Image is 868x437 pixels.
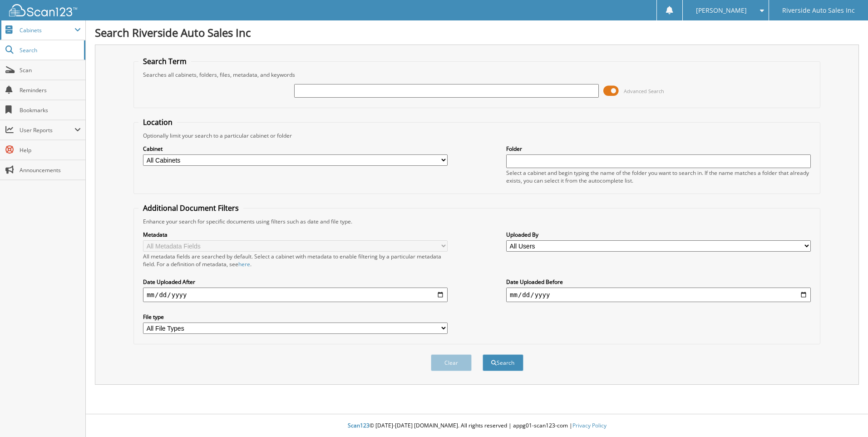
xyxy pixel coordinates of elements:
label: Folder [506,145,811,153]
span: Reminders [20,86,81,94]
span: Announcements [20,166,81,174]
label: Date Uploaded After [143,278,448,286]
input: end [506,288,811,302]
legend: Additional Document Filters [138,203,243,213]
span: Riverside Auto Sales Inc [782,8,855,13]
div: © [DATE]-[DATE] [DOMAIN_NAME]. All rights reserved | appg01-scan123-com | [86,415,868,437]
button: Search [483,354,523,371]
span: Help [20,146,81,154]
span: Advanced Search [624,88,664,94]
span: Scan123 [348,422,370,429]
label: Cabinet [143,145,448,153]
span: Search [20,46,79,54]
button: Clear [431,354,472,371]
label: Date Uploaded Before [506,278,811,286]
legend: Location [138,117,177,127]
label: File type [143,313,448,321]
label: Metadata [143,231,448,238]
div: All metadata fields are searched by default. Select a cabinet with metadata to enable filtering b... [143,253,448,268]
a: here [238,260,250,268]
img: scan123-logo-white.svg [9,4,77,16]
label: Uploaded By [506,231,811,238]
span: User Reports [20,126,74,134]
span: [PERSON_NAME] [696,8,747,13]
div: Select a cabinet and begin typing the name of the folder you want to search in. If the name match... [506,169,811,184]
div: Searches all cabinets, folders, files, metadata, and keywords [138,71,815,79]
span: Cabinets [20,26,74,34]
div: Optionally limit your search to a particular cabinet or folder [138,132,815,139]
iframe: Chat Widget [823,393,868,437]
a: Privacy Policy [572,422,607,429]
legend: Search Term [138,56,191,66]
div: Enhance your search for specific documents using filters such as date and file type. [138,218,815,225]
input: start [143,288,448,302]
h1: Search Riverside Auto Sales Inc [95,25,859,40]
span: Bookmarks [20,106,81,114]
span: Scan [20,66,81,74]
